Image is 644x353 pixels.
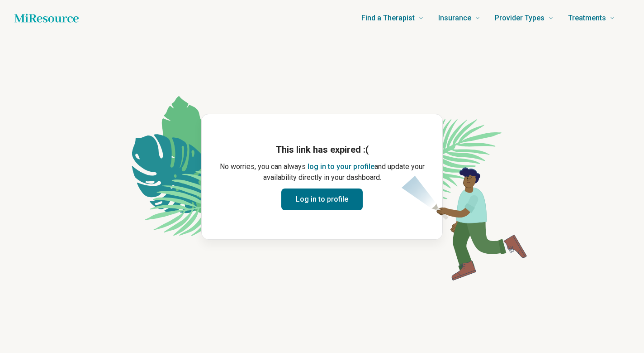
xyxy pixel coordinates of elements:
button: log in to your profile [308,161,374,172]
p: No worries, you can always and update your availability directly in your dashboard. [216,161,428,183]
span: Find a Therapist [361,12,415,24]
span: Provider Types [495,12,545,24]
span: Insurance [438,12,471,24]
span: Treatments [568,12,606,24]
h1: This link has expired :( [216,143,428,156]
a: Home page [14,9,79,27]
button: Log in to profile [281,189,363,210]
